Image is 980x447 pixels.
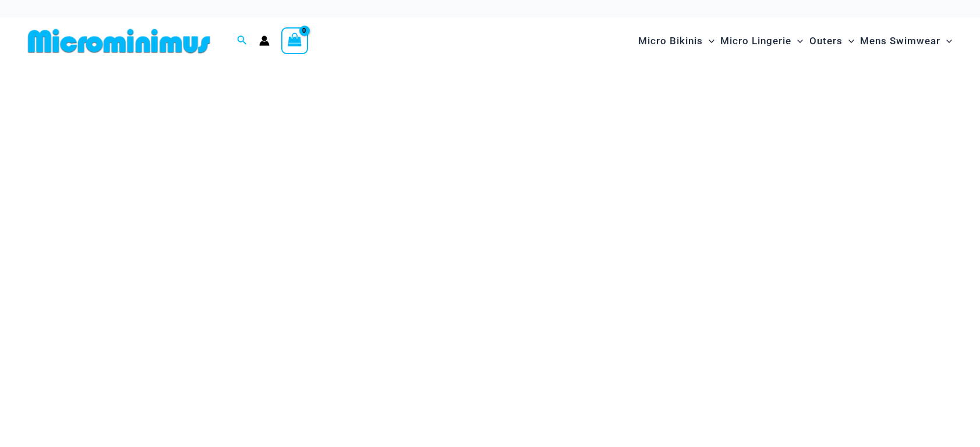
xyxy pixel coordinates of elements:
span: Menu Toggle [843,26,854,56]
a: Micro BikinisMenu ToggleMenu Toggle [635,23,717,59]
span: Mens Swimwear [860,26,940,56]
a: Mens SwimwearMenu ToggleMenu Toggle [857,23,955,59]
a: View Shopping Cart, empty [281,27,308,54]
span: Micro Lingerie [720,26,791,56]
img: MM SHOP LOGO FLAT [23,28,215,54]
nav: Site Navigation [634,22,957,61]
span: Outers [809,26,843,56]
a: OutersMenu ToggleMenu Toggle [806,23,857,59]
span: Menu Toggle [940,26,952,56]
a: Micro LingerieMenu ToggleMenu Toggle [717,23,806,59]
span: Micro Bikinis [638,26,703,56]
a: Search icon link [237,34,247,48]
span: Menu Toggle [703,26,714,56]
span: Menu Toggle [791,26,803,56]
a: Account icon link [259,36,270,46]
